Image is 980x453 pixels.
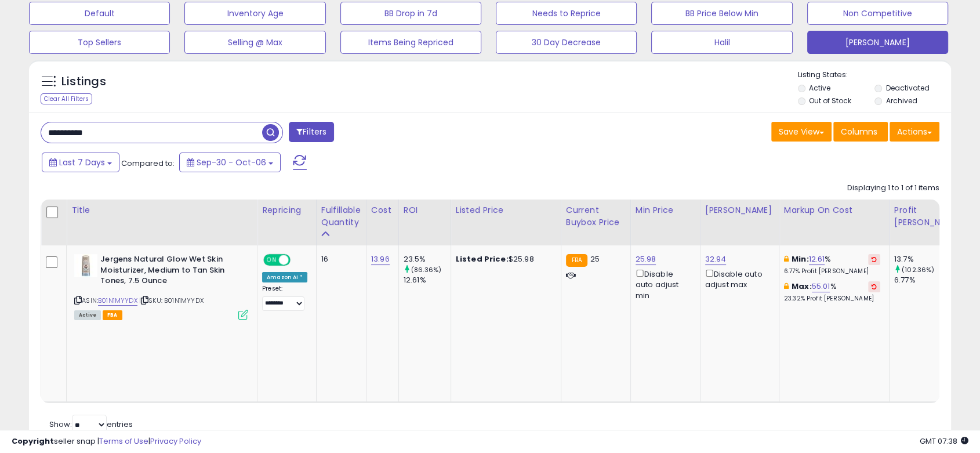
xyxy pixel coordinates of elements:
[103,310,122,320] span: FBA
[61,74,106,90] h5: Listings
[894,204,963,229] div: Profit [PERSON_NAME]
[847,183,939,194] div: Displaying 1 to 1 of 1 items
[651,31,792,54] button: Halil
[12,436,54,447] strong: Copyright
[262,285,307,311] div: Preset:
[49,419,133,430] span: Show: entries
[886,83,930,93] label: Deactivated
[779,200,889,245] th: The percentage added to the cost of goods (COGS) that forms the calculator for Min & Max prices.
[371,253,390,265] a: 13.96
[150,436,201,447] a: Privacy Policy
[99,436,148,447] a: Terms of Use
[812,281,830,292] a: 55.01
[590,253,600,264] span: 25
[920,436,968,447] span: 2025-10-14 07:38 GMT
[197,157,266,168] span: Sep-30 - Oct-06
[184,31,325,54] button: Selling @ Max
[456,204,556,216] div: Listed Price
[74,254,248,318] div: ASIN:
[29,2,170,25] button: Default
[340,31,481,54] button: Items Being Repriced
[841,126,877,137] span: Columns
[456,253,509,264] b: Listed Price:
[807,2,948,25] button: Non Competitive
[636,253,656,265] a: 25.98
[705,253,727,265] a: 32.94
[321,254,357,264] div: 16
[886,96,917,106] label: Archived
[784,267,880,276] p: 6.77% Profit [PERSON_NAME]
[784,295,880,303] p: 23.32% Profit [PERSON_NAME]
[184,2,325,25] button: Inventory Age
[321,204,361,229] div: Fulfillable Quantity
[566,254,587,267] small: FBA
[42,153,119,172] button: Last 7 Days
[784,254,880,276] div: %
[371,204,394,216] div: Cost
[411,265,441,274] small: (86.36%)
[262,204,311,216] div: Repricing
[262,272,307,282] div: Amazon AI *
[807,31,948,54] button: [PERSON_NAME]
[894,275,968,285] div: 6.77%
[264,255,279,265] span: ON
[74,254,97,277] img: 31XZv+k36aL._SL40_.jpg
[705,267,770,290] div: Disable auto adjust max
[100,254,241,289] b: Jergens Natural Glow Wet Skin Moisturizer, Medium to Tan Skin Tones, 7.5 Ounce
[809,253,825,265] a: 12.61
[179,153,281,172] button: Sep-30 - Oct-06
[456,254,552,264] div: $25.98
[792,253,809,264] b: Min:
[121,158,175,169] span: Compared to:
[41,93,92,104] div: Clear All Filters
[404,275,451,285] div: 12.61%
[636,267,691,301] div: Disable auto adjust min
[636,204,695,216] div: Min Price
[784,204,884,216] div: Markup on Cost
[566,204,626,229] div: Current Buybox Price
[902,265,934,274] small: (102.36%)
[340,2,481,25] button: BB Drop in 7d
[894,254,968,264] div: 13.7%
[71,204,252,216] div: Title
[289,122,334,142] button: Filters
[833,122,888,142] button: Columns
[651,2,792,25] button: BB Price Below Min
[29,31,170,54] button: Top Sellers
[12,436,201,447] div: seller snap | |
[139,296,204,305] span: | SKU: B01N1MYYDX
[705,204,774,216] div: [PERSON_NAME]
[890,122,939,142] button: Actions
[404,204,446,216] div: ROI
[404,254,451,264] div: 23.5%
[74,310,101,320] span: All listings currently available for purchase on Amazon
[771,122,832,142] button: Save View
[809,96,851,106] label: Out of Stock
[289,255,307,265] span: OFF
[98,296,137,306] a: B01N1MYYDX
[496,2,637,25] button: Needs to Reprice
[59,157,105,168] span: Last 7 Days
[784,281,880,303] div: %
[798,70,951,81] p: Listing States:
[809,83,830,93] label: Active
[792,281,812,292] b: Max:
[496,31,637,54] button: 30 Day Decrease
